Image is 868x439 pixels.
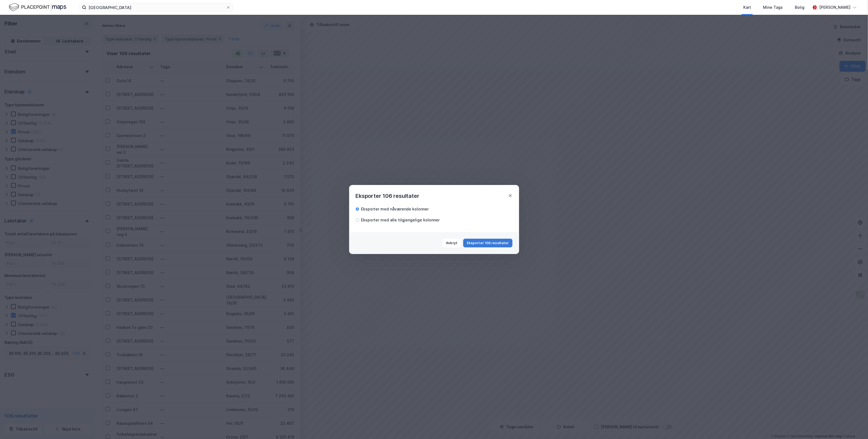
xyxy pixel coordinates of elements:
button: Avbryt [442,239,461,247]
div: Mine Tags [763,4,783,11]
button: Eksporter 106 resultater [463,239,512,247]
div: Bolig [795,4,804,11]
iframe: Chat Widget [841,413,868,439]
div: Eksporter 106 resultater [356,192,419,200]
div: Eksporter med nåværende kolonner [361,206,429,212]
div: Kontrollprogram for chat [841,413,868,439]
img: logo.f888ab2527a4732fd821a326f86c7f29.svg [9,2,66,12]
div: [PERSON_NAME] [819,4,850,11]
div: Eksporter med alle tilgjengelige kolonner [361,217,440,223]
div: Kart [743,4,751,11]
input: Søk på adresse, matrikkel, gårdeiere, leietakere eller personer [86,3,226,12]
